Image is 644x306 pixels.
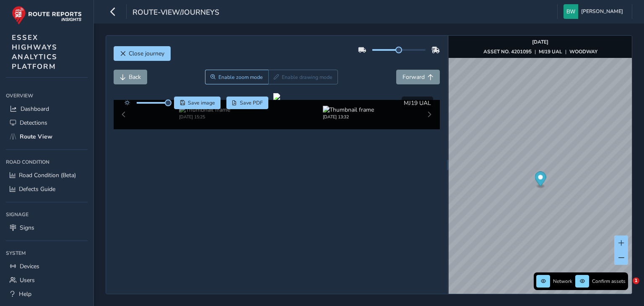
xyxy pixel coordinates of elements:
[615,277,636,298] iframe: Intercom live chat
[535,172,546,189] div: Map marker
[563,4,578,19] img: diamond-layout
[569,48,597,55] strong: WOODWAY
[179,106,230,114] img: Thumbnail frame
[323,114,374,120] div: [DATE] 13:32
[132,7,219,19] span: route-view/journeys
[21,105,49,113] span: Dashboard
[532,39,548,45] strong: [DATE]
[20,276,35,284] span: Users
[6,221,88,235] a: Signs
[12,33,57,71] span: ESSEX HIGHWAYS ANALYTICS PLATFORM
[6,182,88,196] a: Defects Guide
[218,74,263,81] span: Enable zoom mode
[129,50,164,58] span: Close journey
[633,277,639,284] span: 1
[20,224,34,232] span: Signs
[323,106,374,114] img: Thumbnail frame
[174,97,221,109] button: Save
[6,259,88,273] a: Devices
[20,119,47,127] span: Detections
[129,73,141,81] span: Back
[539,48,562,55] strong: MJ19 UAL
[592,278,626,285] span: Confirm assets
[6,116,88,130] a: Detections
[205,70,268,84] button: Zoom
[6,247,88,259] div: System
[179,114,230,120] div: [DATE] 15:25
[563,4,626,19] button: [PERSON_NAME]
[402,73,425,81] span: Forward
[553,278,572,285] span: Network
[240,99,263,106] span: Save PDF
[6,156,88,168] div: Road Condition
[483,48,597,55] div: | |
[226,97,269,109] button: PDF
[483,48,532,55] strong: ASSET NO. 4201095
[581,4,623,19] span: [PERSON_NAME]
[6,102,88,116] a: Dashboard
[20,262,39,270] span: Devices
[6,273,88,287] a: Users
[19,171,76,179] span: Road Condition (Beta)
[19,290,31,298] span: Help
[404,99,431,107] span: MJ19 UAL
[188,99,215,106] span: Save image
[6,130,88,144] a: Route View
[6,208,88,221] div: Signage
[114,46,171,61] button: Close journey
[396,70,440,84] button: Forward
[20,133,52,141] span: Route View
[114,70,147,84] button: Back
[6,168,88,182] a: Road Condition (Beta)
[6,89,88,102] div: Overview
[6,287,88,301] a: Help
[12,6,82,25] img: rr logo
[19,185,55,193] span: Defects Guide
